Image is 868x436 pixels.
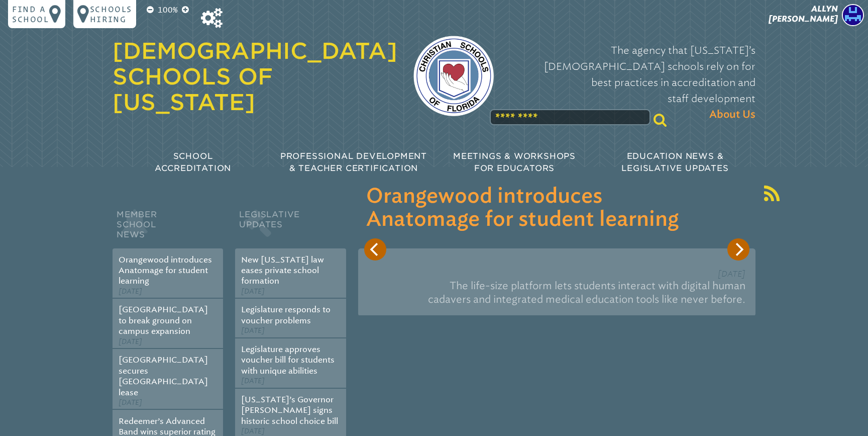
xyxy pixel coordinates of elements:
[709,107,755,123] span: About Us
[727,238,749,260] button: Next
[241,344,335,376] a: Legislature approves voucher bill for students with unique abilities
[280,151,427,173] span: Professional Development & Teacher Certification
[241,427,265,435] span: [DATE]
[453,151,576,173] span: Meetings & Workshops for Educators
[119,255,212,286] a: Orangewood introduces Anatomage for student learning
[842,4,864,26] img: a54426be94052344887f6ad0d596e897
[366,185,747,231] h3: Orangewood introduces Anatomage for student learning
[119,337,142,346] span: [DATE]
[241,377,265,385] span: [DATE]
[241,255,324,286] a: New [US_STATE] law eases private school formation
[621,151,728,173] span: Education News & Legislative Updates
[119,398,142,407] span: [DATE]
[413,36,494,116] img: csf-logo-web-colors.png
[156,4,180,16] p: 100%
[769,4,838,24] span: Allyn [PERSON_NAME]
[368,275,745,310] p: The life-size platform lets students interact with digital human cadavers and integrated medical ...
[241,395,338,426] a: [US_STATE]’s Governor [PERSON_NAME] signs historic school choice bill
[113,38,397,115] a: [DEMOGRAPHIC_DATA] Schools of [US_STATE]
[718,269,745,279] span: [DATE]
[155,151,231,173] span: School Accreditation
[119,355,208,397] a: [GEOGRAPHIC_DATA] secures [GEOGRAPHIC_DATA] lease
[510,42,755,123] p: The agency that [US_STATE]’s [DEMOGRAPHIC_DATA] schools rely on for best practices in accreditati...
[364,238,386,260] button: Previous
[235,207,346,248] h2: Legislative Updates
[119,287,142,296] span: [DATE]
[119,305,208,336] a: [GEOGRAPHIC_DATA] to break ground on campus expansion
[241,305,331,325] a: Legislature responds to voucher problems
[241,287,265,296] span: [DATE]
[90,4,132,24] p: Schools Hiring
[12,4,49,24] p: Find a school
[241,326,265,335] span: [DATE]
[113,207,223,248] h2: Member School News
